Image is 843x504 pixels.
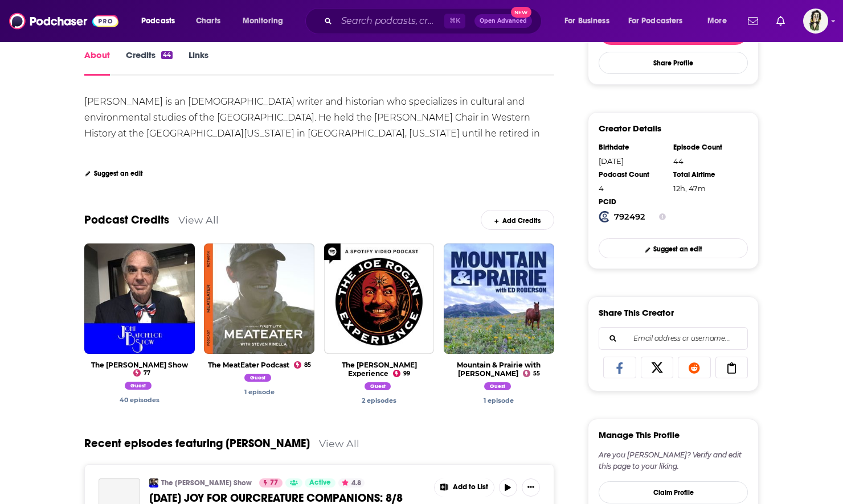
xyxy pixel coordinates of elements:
a: View All [319,437,359,449]
span: Guest [125,382,152,390]
button: Claim Profile [599,481,748,503]
button: open menu [556,12,624,30]
a: Share on X/Twitter [641,357,674,378]
span: For Podcasters [628,13,683,29]
button: Open AdvancedNew [474,14,532,28]
h3: Manage This Profile [599,429,680,440]
a: Charts [189,12,227,30]
span: Guest [365,382,391,390]
span: 99 [403,371,410,376]
span: Guest [244,374,271,382]
span: 85 [304,363,311,367]
a: The [PERSON_NAME] Show [161,478,252,488]
span: Charts [196,13,220,29]
div: 44 [161,51,173,59]
a: Dan Flores [125,383,154,391]
div: [DATE] [599,156,666,166]
span: ⌘ K [444,14,465,28]
div: Search followers [599,327,748,350]
span: More [707,13,727,29]
div: [PERSON_NAME] is an [DEMOGRAPHIC_DATA] writer and historian who specializes in cultural and envir... [84,96,542,155]
a: 85 [294,361,311,369]
div: Search podcasts, credits, & more... [316,8,553,34]
a: Podcast Credits [84,213,169,227]
a: Show notifications dropdown [772,11,789,31]
img: Podchaser - Follow, Share and Rate Podcasts [9,10,118,32]
a: Mountain & Prairie with Ed Roberson [457,361,541,378]
a: Show notifications dropdown [743,11,763,31]
div: Birthdate [599,143,666,152]
a: Dan Flores [484,384,514,392]
button: Show More Button [435,478,494,497]
input: Search podcasts, credits, & more... [337,12,444,30]
img: The John Batchelor Show [149,478,158,488]
a: The John Batchelor Show [91,361,188,369]
a: View All [178,214,219,226]
a: Dan Flores [244,375,274,383]
input: Email address or username... [608,328,738,349]
span: Guest [484,382,511,390]
span: New [511,7,531,18]
span: Active [309,477,331,489]
button: Show Info [659,211,666,222]
a: Credits44 [126,49,173,76]
button: open menu [133,12,190,30]
a: Active [305,478,335,488]
a: About [84,49,110,76]
div: Are you [PERSON_NAME]? Verify and edit this page to your liking. [599,449,748,472]
a: Copy Link [715,357,748,378]
span: Open Advanced [480,18,527,24]
a: 55 [523,370,540,377]
button: Share Profile [599,52,748,74]
a: Add Credits [481,210,554,230]
div: Podcast Count [599,170,666,179]
span: 12 hours, 47 minutes, 55 seconds [673,184,706,193]
button: Show profile menu [803,9,828,34]
a: The MeatEater Podcast [208,361,289,369]
a: Share on Reddit [678,357,711,378]
button: 4.8 [338,478,365,488]
div: 4 [599,184,666,193]
a: Links [189,49,208,76]
div: Total Airtime [673,170,740,179]
strong: 792492 [614,212,645,222]
img: User Profile [803,9,828,34]
a: The Joe Rogan Experience [342,361,417,378]
a: Recent episodes featuring [PERSON_NAME] [84,436,310,451]
span: Monitoring [243,13,283,29]
a: Dan Flores [244,388,275,396]
a: Dan Flores [120,396,159,404]
a: Suggest an edit [84,170,143,177]
a: Dan Flores [484,396,514,404]
div: 44 [673,156,740,166]
a: 77 [259,478,283,488]
span: Podcasts [141,13,175,29]
span: 77 [270,477,278,489]
span: Add to List [453,483,488,491]
h3: Share This Creator [599,307,674,318]
button: open menu [621,12,699,30]
span: For Business [564,13,609,29]
h3: Creator Details [599,123,661,134]
span: Logged in as poppyhat [803,9,828,34]
button: open menu [699,12,741,30]
button: Show More Button [522,478,540,497]
a: 77 [133,369,150,377]
div: PCID [599,197,666,206]
span: 77 [144,371,150,375]
a: Suggest an edit [599,238,748,258]
span: 55 [533,371,540,376]
a: Share on Facebook [603,357,636,378]
div: Episode Count [673,143,740,152]
a: Dan Flores [365,384,394,392]
img: Podchaser Creator ID logo [599,211,610,222]
a: 99 [393,370,410,377]
button: open menu [235,12,298,30]
a: Dan Flores [362,396,396,404]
